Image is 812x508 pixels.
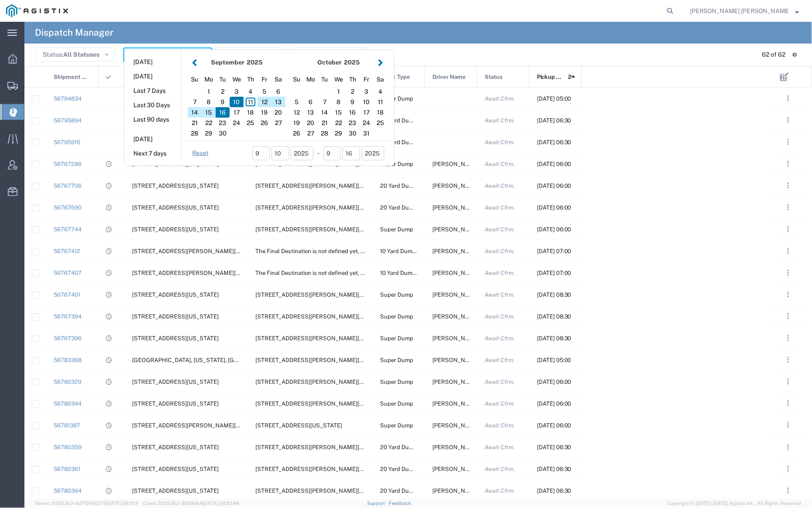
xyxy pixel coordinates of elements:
span: 09/12/2025, 05:00 [537,95,571,102]
span: Await Cfrm. [485,379,515,385]
a: 56781387 [54,422,80,429]
span: 10 Yard Dump Truck [380,248,432,254]
span: 1817 Grand Ave, San Rafael, California, United States [132,313,219,320]
button: ... [782,245,795,257]
span: Await Cfrm. [485,444,515,450]
span: Await Cfrm. [485,313,515,320]
span: 09/11/2025, 06:00 [537,422,571,429]
span: 13604 Healdsburg Ave, Healdsburg, California, 95448, United States [132,444,219,450]
a: Reset [192,149,208,158]
div: 62 of 62 [762,50,786,59]
div: 23 [346,118,360,128]
span: Shipment No. [54,66,89,88]
span: 1601 Dixon Landing Rd, Milpitas, California, 95035, United States [255,357,389,363]
span: 20 Yard Dump Truck [380,117,434,124]
div: Thursday [346,73,360,86]
span: . . . [788,224,789,234]
span: 20 Yard Dump Truck [380,183,434,189]
span: . . . [788,202,789,213]
div: Monday [202,73,216,86]
span: Await Cfrm. [485,95,515,102]
div: 1 [202,86,216,97]
span: . . . [788,376,789,387]
span: The Final Destination is not defined yet, Angwin, California, United States [255,270,515,276]
strong: September [211,59,245,66]
span: Super Dump [380,379,413,385]
span: 09/10/2025, 08:30 [537,291,571,298]
div: 17 [230,107,244,118]
span: 20 Yard Dump Truck [380,444,434,450]
div: 2 [346,86,360,97]
span: 09/10/2025, 06:00 [537,204,571,211]
span: Mandeep Kaura [432,161,479,167]
span: Await Cfrm. [485,183,515,189]
a: 56767412 [54,248,80,254]
a: 56780364 [54,488,82,494]
div: 5 [290,97,304,107]
div: Saturday [374,73,387,86]
span: 901 Bailey Rd, Pittsburg, California, 94565, United States [255,183,389,189]
div: 23 [216,118,230,128]
span: 20 Yard Dump Truck [380,488,434,494]
span: . . . [788,137,789,147]
div: 31 [360,128,374,139]
span: 901 Bailey Rd, Pittsburg, California, 94565, United States [255,488,389,494]
button: Last 7 Days [125,84,181,98]
span: Await Cfrm. [485,248,515,254]
span: Mandeep Kaura [432,357,479,363]
div: Sunday [290,73,304,86]
div: 25 [244,118,258,128]
div: 15 [332,107,346,118]
a: Support [367,501,389,506]
div: 12 [290,107,304,118]
span: 910 Howell Mountain Rd, Angwin, California, United States [132,248,266,254]
span: 09/10/2025, 06:00 [537,183,571,189]
div: 11 [374,97,387,107]
div: 4 [244,86,258,97]
div: 14 [188,107,202,118]
span: . . . [788,246,789,256]
div: 8 [202,97,216,107]
span: 3600 Adobe Rd, Petaluma, California, 94954, United States [132,183,219,189]
span: 13604 Healdsburg Ave, Healdsburg, California, 95448, United States [132,466,219,472]
span: Await Cfrm. [485,291,515,298]
div: 18 [374,107,387,118]
button: Saved Searches [214,47,283,61]
span: . . . [788,420,789,430]
div: 27 [272,118,285,128]
a: 56767744 [54,226,82,233]
button: ... [782,354,795,366]
div: 2 [216,86,230,97]
span: 09/10/2025, 08:30 [537,313,571,320]
div: Wednesday [332,73,346,86]
button: ... [782,310,795,322]
span: Await Cfrm. [485,204,515,211]
span: Super Dump [380,291,413,298]
span: . . . [788,333,789,343]
span: 1601 Dixon Landing Rd, Milpitas, California, 95035, United States [255,226,389,233]
div: 7 [318,97,332,107]
button: ... [782,463,795,475]
span: 09/11/2025, 06:00 [537,379,571,385]
button: ... [782,179,795,192]
span: Super Dump [380,161,413,167]
button: [DATE] [125,70,181,83]
div: 15 [202,107,216,118]
button: ... [782,332,795,344]
span: Await Cfrm. [485,139,515,146]
span: Await Cfrm. [485,466,515,472]
div: 6 [304,97,318,107]
button: ... [782,419,795,431]
span: 2025 [247,59,262,66]
a: 56780361 [54,466,80,472]
span: 20 Yard Dump Truck [380,204,434,211]
span: Server: 2025.18.0-dd719145275 [35,501,139,506]
span: 901 Bailey Rd, Pittsburg, California, 94565, United States [255,204,389,211]
button: ... [782,136,795,148]
span: 09/11/2025, 05:00 [537,357,571,363]
div: 6 [272,86,285,97]
span: Truck Type [380,66,410,88]
a: 56783368 [54,357,82,363]
div: 20 [272,107,285,118]
span: 3600 Adobe Rd, Petaluma, California, 94954, United States [132,204,219,211]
